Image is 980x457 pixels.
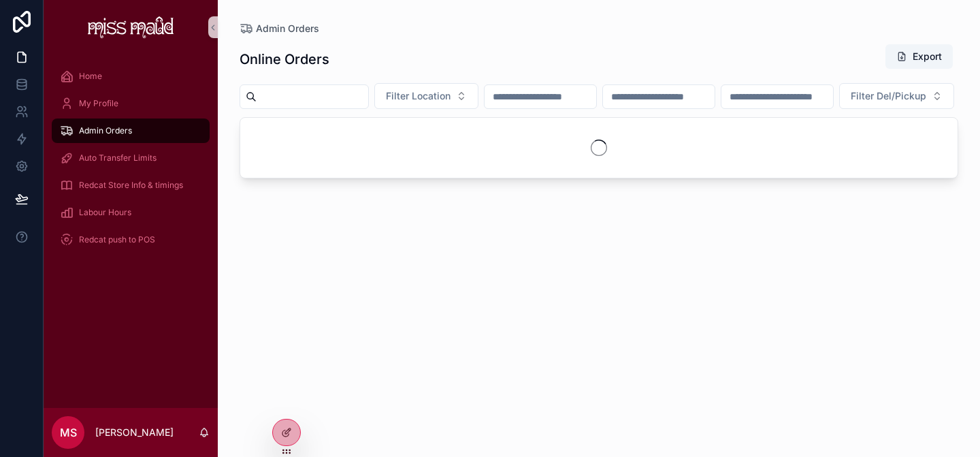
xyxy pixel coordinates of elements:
p: [PERSON_NAME] [95,426,174,439]
span: Home [79,71,102,82]
span: Filter Del/Pickup [851,89,926,103]
a: Auto Transfer Limits [52,146,210,170]
span: Admin Orders [256,22,319,35]
h1: Online Orders [240,50,329,69]
button: Select Button [839,83,954,109]
a: Admin Orders [52,119,210,143]
div: scrollable content [44,54,218,270]
a: Redcat Store Info & timings [52,173,210,198]
span: Auto Transfer Limits [79,153,157,163]
button: Export [885,44,953,69]
a: Redcat push to POS [52,227,210,252]
img: App logo [88,16,174,38]
a: My Profile [52,91,210,116]
span: My Profile [79,98,118,109]
span: Redcat push to POS [79,234,155,245]
a: Labour Hours [52,200,210,225]
span: Admin Orders [79,125,132,136]
a: Home [52,64,210,89]
span: Redcat Store Info & timings [79,180,183,191]
span: MS [60,424,77,441]
span: Filter Location [386,89,451,103]
button: Select Button [374,83,478,109]
a: Admin Orders [240,22,319,35]
span: Labour Hours [79,207,131,218]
